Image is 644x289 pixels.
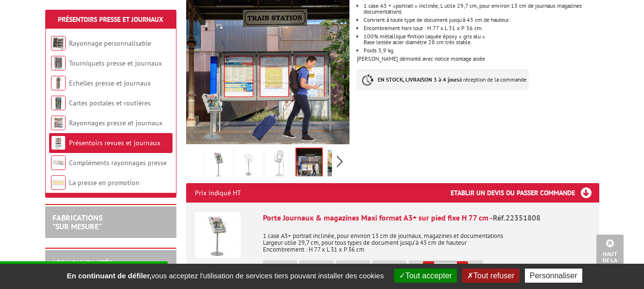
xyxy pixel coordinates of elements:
a: LES NOUVEAUTÉS [52,258,112,268]
li: Poids 3,9 kg [364,48,599,53]
strong: EN STOCK, LIVRAISON 3 à 4 jours [378,76,459,83]
a: + [457,261,468,272]
a: Présentoirs revues et journaux [69,138,160,147]
button: Personnaliser (fenêtre modale) [525,269,582,283]
a: Compléments rayonnages presse [69,158,167,167]
h3: Etablir un devis ou passer commande [451,183,599,203]
img: Rayonnage personnalisable [51,36,66,51]
p: 1 case A3+ portrait inclinée, pour environ 13 cm de journaux, magazines et documentations Largeur... [263,226,591,253]
li: Encombrement hors tout : H 77 x L 31 x P 36 cm. [364,25,599,31]
span: Next [335,153,345,170]
img: Présentoirs revues et journaux [51,136,66,150]
li: 1 case A3 + «portrait » inclinée, L utile 29,7 cm, pour environ 13 cm de journaux magazines docum... [364,3,599,15]
li: 100% métallique finition laquée époxy « gris alu ». Base lestée acier diamètre 28 cm très stable. [364,34,599,45]
a: Rayonnage personnalisable [69,39,151,48]
a: Echelles presse et journaux [69,79,151,87]
a: Présentoirs Presse et Journaux [58,15,163,24]
button: Tout accepter [394,269,457,283]
span: Réf.22351808 [493,213,540,222]
a: Haut de la page [596,235,624,274]
img: Compléments rayonnages presse [51,155,66,170]
a: - [423,261,434,272]
img: Porte Journaux & magazines Maxi format A3+ sur pied fixe H 77 cm [195,212,241,258]
a: FABRICATIONS"Sur Mesure" [52,213,103,231]
a: Tourniquets presse et journaux [69,59,162,68]
img: porte_journaux_magazines_a3_sur_pied_fixe_h77_cm_22351808_vide.jpg [237,150,261,180]
img: 22351808_dessin.jpg [267,150,291,180]
strong: En continuant de défiler, [67,272,151,280]
p: à réception de la commande [357,69,529,90]
div: Porte Journaux & magazines Maxi format A3+ sur pied fixe H 77 cm - [263,212,591,223]
button: Tout refuser [462,269,519,283]
img: Echelles presse et journaux [51,76,66,90]
img: Cartes postales et routières [51,96,66,110]
span: vous acceptez l'utilisation de services tiers pouvant installer des cookies [62,272,388,280]
p: Prix indiqué HT [195,183,241,203]
img: Tourniquets presse et journaux [51,56,66,70]
img: Rayonnages presse et journaux [51,116,66,130]
a: Rayonnages presse et journaux [69,119,162,127]
a: Cartes postales et routières [69,99,151,107]
img: La presse en promotion [51,175,66,190]
img: porte_journaux_magazines_maxi_format_a3_sur_pied_fixe_22351808_4.jpg [328,150,351,180]
a: La presse en promotion [69,178,139,187]
img: porte_journaux_magazines_maxi_format_a3_sur_pied_fixe_22351808_3.jpg [296,149,322,179]
img: presentoirs_brochures_22351808_2.jpg [207,150,230,180]
li: Convient à toute type de document jusqu’à 43 cm de hauteur. [364,17,599,23]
